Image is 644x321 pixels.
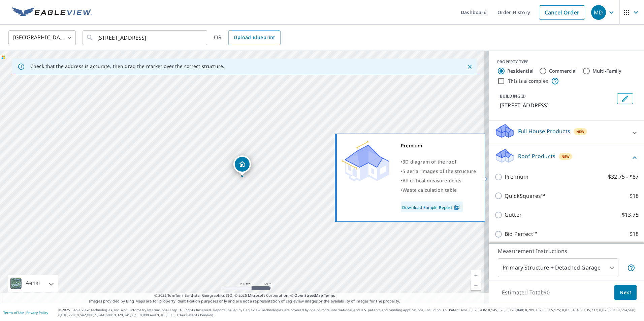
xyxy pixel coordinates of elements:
[614,285,637,300] button: Next
[324,293,335,298] a: Terms
[591,5,606,20] div: MD
[494,148,639,167] div: Roof ProductsNew
[401,167,476,176] div: •
[402,177,461,184] span: All critical measurements
[294,293,323,298] a: OpenStreetMap
[505,192,545,200] p: QuickSquares™
[617,93,633,104] button: Edit building 1
[3,310,24,315] a: Terms of Use
[518,152,555,160] p: Roof Products
[58,308,641,318] p: © 2025 Eagle View Technologies, Inc. and Pictometry International Corp. All Rights Reserved. Repo...
[228,30,280,45] a: Upload Blueprint
[234,33,275,42] span: Upload Blueprint
[620,288,631,297] span: Next
[622,211,639,219] p: $13.75
[630,192,639,200] p: $18
[498,258,618,277] div: Primary Structure + Detached Garage
[576,129,585,134] span: New
[627,264,635,272] span: Your report will include the primary structure and a detached garage if one exists.
[452,204,461,210] img: Pdf Icon
[465,62,474,71] button: Close
[401,202,463,212] a: Download Sample Report
[505,211,522,219] p: Gutter
[401,176,476,185] div: •
[494,123,639,142] div: Full House ProductsNew
[505,230,537,238] p: Bid Perfect™
[496,285,555,300] p: Estimated Total: $0
[214,30,281,45] div: OR
[508,78,548,84] label: This is a complex
[401,141,476,150] div: Premium
[30,63,224,69] p: Check that the address is accurate, then drag the marker over the correct structure.
[12,7,92,17] img: EV Logo
[549,68,577,74] label: Commercial
[97,28,193,47] input: Search by address or latitude-longitude
[507,68,534,74] label: Residential
[8,275,58,292] div: Aerial
[630,230,639,238] p: $18
[500,101,614,109] p: [STREET_ADDRESS]
[402,158,456,165] span: 3D diagram of the roof
[401,185,476,195] div: •
[561,154,570,159] span: New
[608,173,639,181] p: $32.75 - $87
[24,275,42,292] div: Aerial
[498,247,635,255] p: Measurement Instructions
[3,311,48,315] p: |
[401,157,476,167] div: •
[233,155,251,176] div: Dropped pin, building 1, Residential property, 8300 E 38th St Sioux Falls, SD 57110
[592,68,622,74] label: Multi-Family
[154,293,335,298] span: © 2025 TomTom, Earthstar Geographics SIO, © 2025 Microsoft Corporation, ©
[518,127,570,135] p: Full House Products
[471,280,481,290] a: Current Level 17, Zoom Out
[402,168,476,174] span: 5 aerial images of the structure
[500,93,526,99] p: BUILDING ID
[539,5,585,20] a: Cancel Order
[505,173,528,181] p: Premium
[26,310,48,315] a: Privacy Policy
[497,59,636,65] div: PROPERTY TYPE
[402,187,457,193] span: Waste calculation table
[471,270,481,280] a: Current Level 17, Zoom In
[8,28,76,47] div: [GEOGRAPHIC_DATA]
[342,141,389,181] img: Premium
